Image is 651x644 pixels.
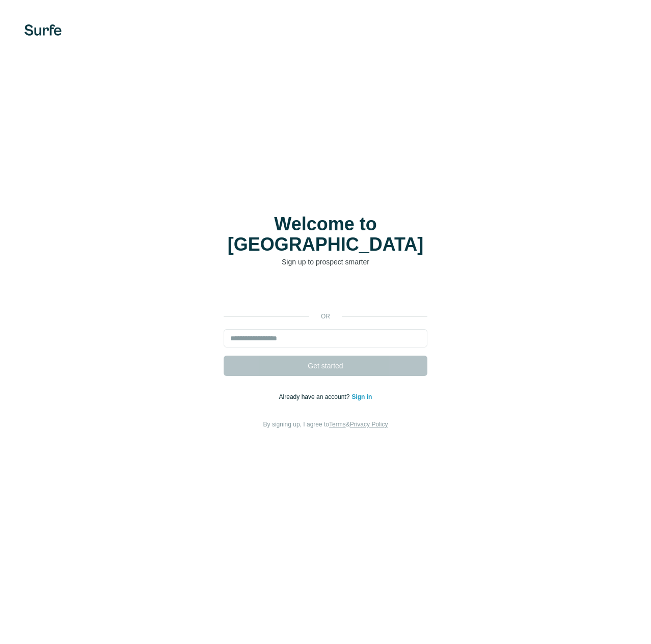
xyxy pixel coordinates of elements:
a: Sign in [351,393,372,400]
a: Privacy Policy [350,421,388,428]
span: Already have an account? [279,393,352,400]
img: Surfe's logo [24,24,62,36]
span: By signing up, I agree to & [263,421,388,428]
a: Terms [329,421,346,428]
h1: Welcome to [GEOGRAPHIC_DATA] [224,214,427,255]
iframe: Sign in with Google Button [219,282,432,305]
p: Sign up to prospect smarter [224,257,427,267]
p: or [309,312,342,321]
